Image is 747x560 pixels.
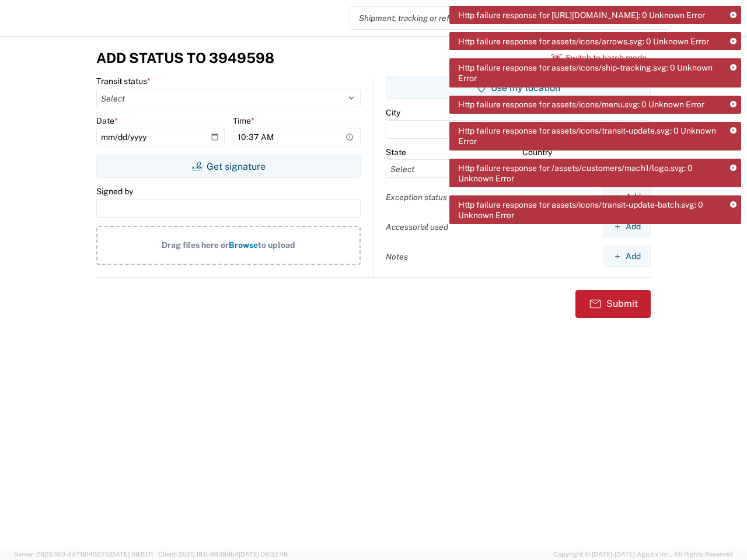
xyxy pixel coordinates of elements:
span: Http failure response for assets/icons/ship-tracking.svg: 0 Unknown Error [458,62,722,83]
input: Shipment, tracking or reference number [350,7,652,29]
span: Client: 2025.18.0-9839db4 [158,551,288,558]
label: Time [233,116,254,126]
label: Accessorial used [386,222,448,232]
span: Http failure response for assets/icons/transit-update-batch.svg: 0 Unknown Error [458,199,722,220]
button: Get signature [96,155,361,178]
label: Transit status [96,76,151,86]
label: State [386,147,406,157]
label: Signed by [96,186,133,197]
button: Add [603,246,651,267]
span: Http failure response for assets/icons/transit-update.svg: 0 Unknown Error [458,125,722,146]
span: Http failure response for [URL][DOMAIN_NAME]: 0 Unknown Error [458,10,705,20]
button: Submit [575,290,651,318]
label: Exception status [386,192,447,202]
label: Notes [386,251,408,262]
span: Browse [229,240,258,250]
span: Copyright © [DATE]-[DATE] Agistix Inc., All Rights Reserved [553,549,733,559]
label: Date [96,116,118,126]
label: City [386,107,400,118]
h3: Add Status to 3949598 [96,50,274,66]
button: Use my location [386,76,651,99]
span: Http failure response for assets/icons/arrows.svg: 0 Unknown Error [458,36,709,47]
span: Server: 2025.18.0-dd719145275 [14,551,153,558]
span: [DATE] 09:51:11 [109,551,153,558]
span: to upload [258,240,295,250]
span: Drag files here or [162,240,229,250]
span: Http failure response for assets/icons/menu.svg: 0 Unknown Error [458,99,704,110]
span: [DATE] 09:32:48 [239,551,288,558]
span: Http failure response for /assets/customers/mach1/logo.svg: 0 Unknown Error [458,163,722,184]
